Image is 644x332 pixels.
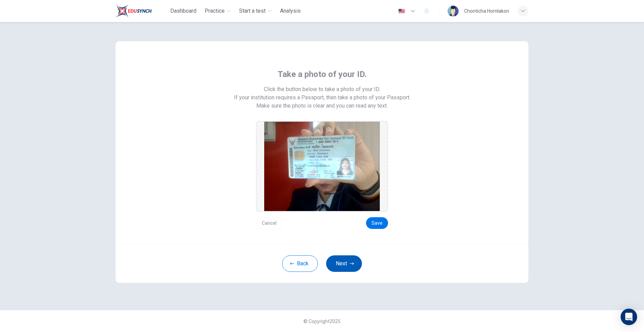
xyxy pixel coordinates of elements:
[205,7,225,15] span: Practice
[464,7,509,15] div: Chonticha Homlakon
[202,5,234,17] button: Practice
[116,4,152,18] img: Train Test logo
[234,85,410,102] span: Click the button below to take a photo of your ID. If your institution requires a Passport, then ...
[366,217,388,229] button: Save
[280,7,301,15] span: Analysis
[239,7,266,15] span: Start a test
[621,309,637,325] div: Open Intercom Messenger
[236,5,275,17] button: Start a test
[256,217,282,229] button: Cancel
[448,5,459,16] img: Profile picture
[278,69,367,80] span: Take a photo of your ID.
[303,319,341,324] span: © Copyright 2025
[326,255,362,272] button: Next
[170,7,196,15] span: Dashboard
[256,102,388,110] span: Make sure the photo is clear and you can read any text.
[282,255,318,272] button: Back
[116,4,168,18] a: Train Test logo
[277,5,303,17] button: Analysis
[397,9,406,14] img: en
[264,122,380,211] img: preview screemshot
[168,5,199,17] button: Dashboard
